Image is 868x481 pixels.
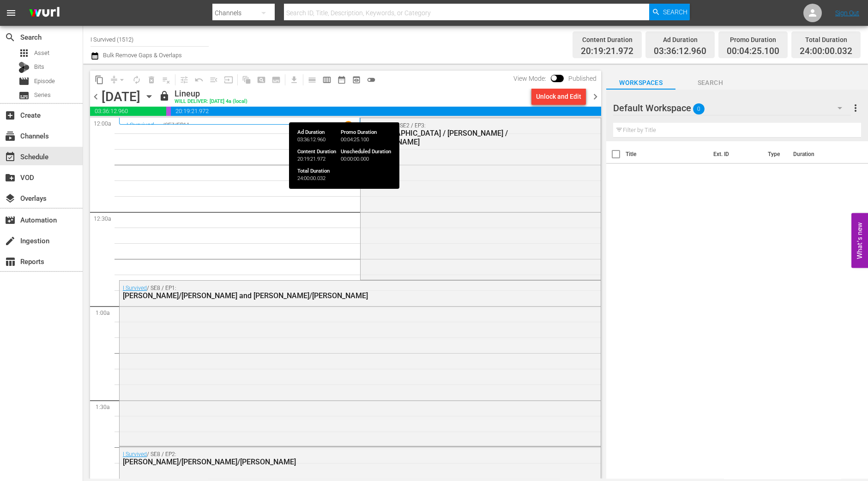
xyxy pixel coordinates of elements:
span: Automation [5,215,16,226]
span: 0 [693,99,705,119]
span: Schedule [5,151,16,162]
span: 00:04:25.100 [727,46,779,57]
span: Asset [18,48,30,59]
button: Open Feedback Widget [851,213,868,268]
span: Asset [34,48,49,58]
span: Episode [18,76,30,87]
span: Day Calendar View [301,71,319,89]
span: Workspaces [606,77,675,89]
span: Bulk Remove Gaps & Overlaps [102,52,182,59]
span: lock [159,90,170,102]
span: VOD [5,172,16,183]
span: chevron_left [90,91,102,102]
span: Copy Lineup [92,72,107,87]
span: Bits [34,62,44,72]
span: Series [34,90,51,100]
span: Ingestion [5,235,16,247]
span: Search [675,77,745,89]
div: Ad Duration [654,33,706,46]
div: / SE8 / EP2: [123,451,547,466]
span: Create [5,110,16,121]
p: SE7 / [165,122,177,128]
span: content_copy [95,75,104,84]
span: Search [5,32,16,43]
span: Download as CSV [283,71,301,89]
span: 24 hours Lineup View is OFF [364,72,379,87]
span: Overlays [5,193,16,204]
span: View Mode: [509,75,551,82]
span: Create Series Block [269,72,283,87]
span: Fill episodes with ad slates [206,72,221,87]
div: Default Workspace [613,95,851,121]
a: Sign Out [835,9,859,17]
span: Series [18,90,30,101]
span: calendar_view_week_outlined [322,75,332,84]
div: [PERSON_NAME]/[PERSON_NAME] and [PERSON_NAME]/[PERSON_NAME] [123,291,547,300]
span: preview_outlined [352,75,361,84]
th: Type [762,141,788,167]
span: Search [663,4,687,20]
span: 20:19:21.972 [171,107,601,116]
p: 1 [347,122,350,128]
div: Promo Duration [727,33,779,46]
span: 24:00:00.032 [800,46,852,57]
span: Clear Lineup [159,72,174,87]
button: Unlock and Edit [531,88,586,105]
span: Published [564,75,601,82]
span: 00:04:25.100 [166,107,171,116]
span: Episode [34,77,55,86]
div: Lineup [175,89,247,99]
span: Month Calendar View [334,72,349,87]
p: EP11 [177,122,190,128]
span: 03:36:12.960 [90,107,166,116]
th: Duration [788,141,843,167]
div: / SE2 / EP3: [364,122,552,146]
a: I Survived . . . [127,121,163,129]
div: Bits [18,62,30,73]
span: toggle_off [367,75,376,84]
span: Channels [5,131,16,142]
div: [DATE] [102,89,140,104]
span: Week Calendar View [319,72,334,87]
span: Update Metadata from Key Asset [221,72,236,87]
img: ans4CAIJ8jUAAAAAAAAAAAAAAAAAAAAAAAAgQb4GAAAAAAAAAAAAAAAAAAAAAAAAJMjXAAAAAAAAAAAAAAAAAAAAAAAAgAT5G... [22,2,66,24]
span: chevron_right [590,91,601,102]
button: Search [649,4,690,20]
th: Ext. ID [708,141,762,167]
span: Refresh All Search Blocks [236,71,254,89]
span: 20:19:21.972 [581,46,633,57]
th: Title [626,141,708,167]
span: Create Search Block [254,72,269,87]
span: Toggle to switch from Published to Draft view. [551,75,557,81]
span: Reports [5,256,16,267]
div: Total Duration [800,33,852,46]
div: Unlock and Edit [536,88,581,105]
a: I Survived . . . [364,122,396,129]
a: I Survived [123,285,147,291]
a: I Survived [123,451,147,457]
div: WILL DELIVER: [DATE] 4a (local) [175,99,247,105]
span: Revert to Primary Episode [192,72,206,87]
span: View Backup [349,72,364,87]
div: Content Duration [581,33,633,46]
span: date_range_outlined [337,75,346,84]
span: Customize Events [174,71,192,89]
div: [DEMOGRAPHIC_DATA] / [PERSON_NAME] / [PERSON_NAME] [364,129,552,146]
span: menu [6,7,17,18]
span: 03:36:12.960 [654,46,706,57]
div: [PERSON_NAME]/[PERSON_NAME]/[PERSON_NAME] [123,457,547,466]
button: more_vert [850,97,861,119]
p: / [163,122,165,128]
span: more_vert [850,102,861,114]
div: / SE8 / EP1: [123,285,547,300]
